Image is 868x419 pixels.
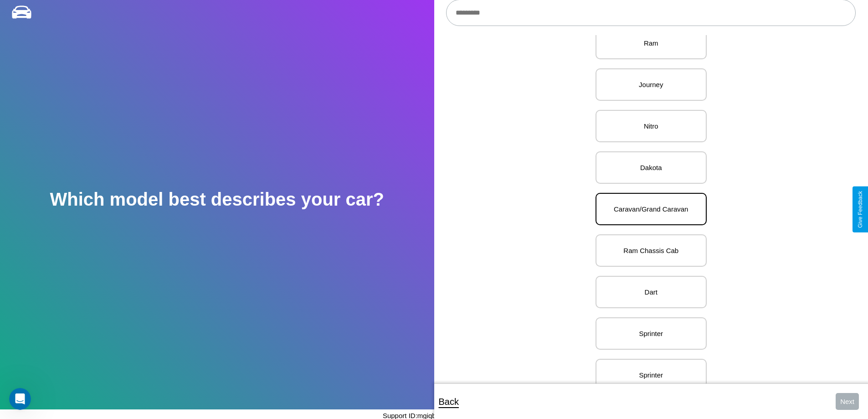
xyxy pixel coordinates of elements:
p: Ram [606,37,697,49]
iframe: Intercom live chat [9,388,31,410]
div: Give Feedback [857,191,863,228]
button: Next [836,393,859,410]
p: Ram Chassis Cab [606,244,697,257]
p: Nitro [606,120,697,132]
p: Sprinter [606,369,697,381]
h2: Which model best describes your car? [50,189,384,210]
p: Dakota [606,161,697,174]
p: Sprinter [606,327,697,340]
p: Back [439,393,459,410]
p: Caravan/Grand Caravan [606,203,697,215]
p: Dart [606,286,697,298]
p: Journey [606,78,697,91]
